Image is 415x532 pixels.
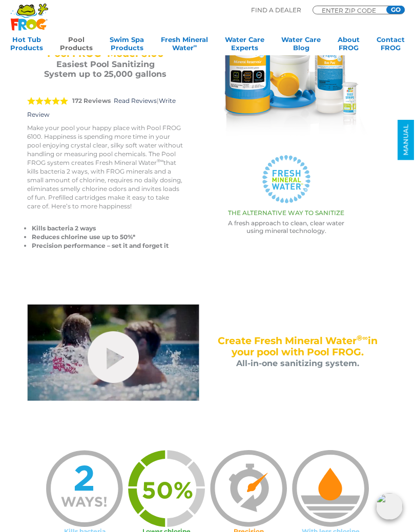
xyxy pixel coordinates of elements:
[292,450,369,527] img: icon-less-chlorine-orange
[321,8,382,13] input: Zip Code Form
[60,35,93,56] a: PoolProducts
[110,35,144,56] a: Swim SpaProducts
[161,35,208,56] a: Fresh MineralWater∞
[200,219,372,235] p: A fresh approach to clean, clear water using mineral technology.
[40,59,171,79] h3: Easiest Pool Sanitizing System up to 25,000 gallons
[27,97,176,118] a: Write Review
[10,35,43,56] a: Hot TubProducts
[225,35,264,56] a: Water CareExperts
[27,83,183,123] div: |
[251,6,301,15] p: Find A Dealer
[236,358,359,368] span: All-in-one sanitizing system.
[157,158,163,163] sup: ®∞
[338,35,360,56] a: AboutFROG
[218,335,377,358] span: Create Fresh Mineral Water in your pool with Pool FROG.
[32,241,183,250] li: Precision performance – set it and forget it
[200,209,372,217] h3: THE ALTERNATIVE WAY TO SANITIZE
[281,35,321,56] a: Water CareBlog
[72,97,111,104] strong: 172 Reviews
[194,43,197,49] sup: ∞
[376,493,403,520] img: openIcon
[386,6,405,14] input: GO
[27,123,183,210] p: Make your pool your happy place with Pool FROG 6100. Happiness is spending more time in your pool...
[46,450,123,527] img: icon-2-ways-blue
[210,450,287,527] img: icon-precision-orange
[27,97,68,105] span: 5
[377,35,405,56] a: ContactFROG
[32,232,183,241] li: Reduces chlorine use up to 50%*
[398,120,414,160] a: MANUAL
[27,304,199,401] img: flippin-frog-video-still
[128,450,205,527] img: icon-50percent-green
[357,333,367,343] sup: ®∞
[114,97,157,104] a: Read Reviews
[32,224,183,232] li: Kills bacteria 2 ways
